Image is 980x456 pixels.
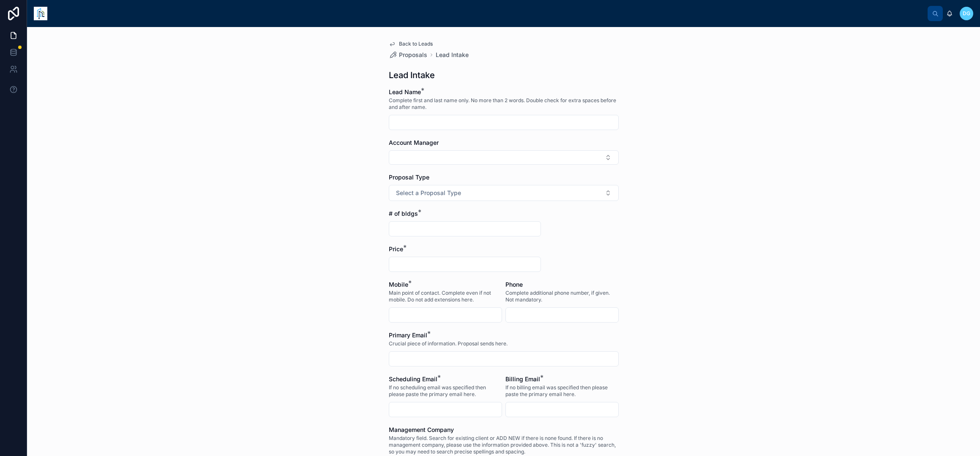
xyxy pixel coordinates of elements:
[389,51,427,59] a: Proposals
[505,375,540,383] span: Billing Email
[54,12,928,15] div: scrollable content
[389,185,619,201] button: Select Button
[389,375,437,383] span: Scheduling Email
[389,97,619,111] span: Complete first and last name only. No more than 2 words. Double check for extra spaces before and...
[389,281,408,288] span: Mobile
[389,331,427,339] span: Primary Email
[389,210,418,217] span: # of bldgs
[505,290,619,303] span: Complete additional phone number, if given. Not mandatory.
[399,41,433,47] span: Back to Leads
[389,139,439,146] span: Account Manager
[389,340,508,347] span: Crucial piece of information. Proposal sends here.
[389,41,433,47] a: Back to Leads
[963,10,970,17] span: DG
[389,150,619,165] button: Select Button
[389,290,502,303] span: Main point of contact. Complete even if not mobile. Do not add extensions here.
[436,51,469,59] a: Lead Intake
[389,174,429,181] span: Proposal Type
[389,426,454,433] span: Management Company
[396,189,461,197] span: Select a Proposal Type
[505,384,619,398] span: If no billing email was specified then please paste the primary email here.
[389,384,502,398] span: If no scheduling email was specified then please paste the primary email here.
[389,88,421,95] span: Lead Name
[389,69,435,81] h1: Lead Intake
[389,245,403,252] span: Price
[389,435,619,455] span: Mandatory field. Search for existing client or ADD NEW if there is none found. If there is no man...
[399,51,427,59] span: Proposals
[34,7,47,20] img: App logo
[505,281,523,288] span: Phone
